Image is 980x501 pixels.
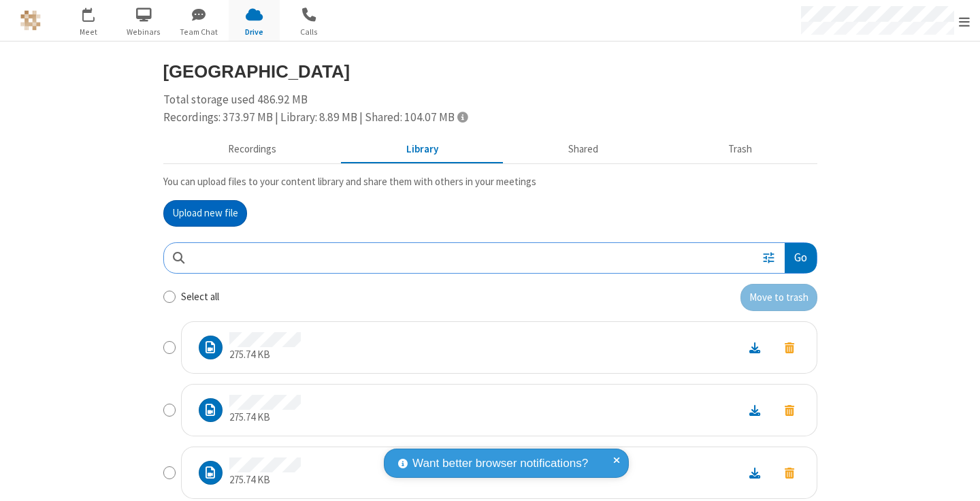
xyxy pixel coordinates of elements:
[737,402,772,418] a: Download file
[664,137,817,163] button: Trash
[785,243,816,274] button: Go
[229,347,301,363] p: 275.74 KB
[163,62,817,81] h3: [GEOGRAPHIC_DATA]
[20,10,41,31] img: QA Selenium DO NOT DELETE OR CHANGE
[229,410,301,425] p: 275.74 KB
[342,137,504,163] button: Content library
[412,455,588,472] span: Want better browser notifications?
[229,472,301,488] p: 275.74 KB
[284,26,335,38] span: Calls
[63,26,114,38] span: Meet
[457,111,468,123] span: Totals displayed include files that have been moved to the trash.
[504,137,664,163] button: Shared during meetings
[174,26,225,38] span: Team Chat
[118,26,169,38] span: Webinars
[163,91,817,126] div: Total storage used 486.92 MB
[772,338,806,357] button: Move to trash
[229,26,280,38] span: Drive
[163,137,342,163] button: Recorded meetings
[181,289,219,305] label: Select all
[163,109,817,127] div: Recordings: 373.97 MB | Library: 8.89 MB | Shared: 104.07 MB
[737,465,772,481] a: Download file
[163,174,817,190] p: You can upload files to your content library and share them with others in your meetings
[772,464,806,482] button: Move to trash
[92,7,101,18] div: 1
[163,200,247,227] button: Upload new file
[772,401,806,419] button: Move to trash
[740,284,817,311] button: Move to trash
[737,340,772,355] a: Download file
